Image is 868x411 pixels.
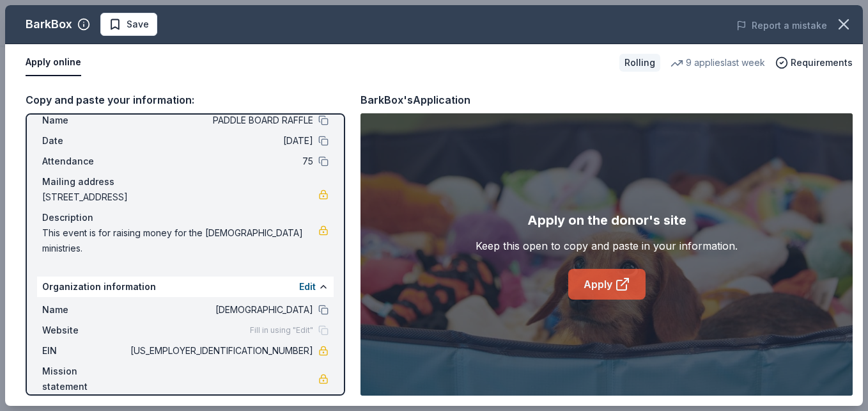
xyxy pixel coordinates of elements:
[476,238,738,254] div: Keep this open to copy and paste in your information.
[42,189,318,205] span: [STREET_ADDRESS]
[42,133,128,149] span: Date
[42,154,128,169] span: Attendance
[42,225,318,256] span: This event is for raising money for the [DEMOGRAPHIC_DATA] ministries.
[100,13,157,36] button: Save
[527,210,686,230] div: Apply on the donor's site
[736,18,827,33] button: Report a mistake
[775,55,853,70] button: Requirements
[360,92,470,108] div: BarkBox's Application
[42,302,128,318] span: Name
[128,302,313,318] span: [DEMOGRAPHIC_DATA]
[299,279,316,294] button: Edit
[250,325,313,335] span: Fill in using "Edit"
[42,174,329,189] div: Mailing address
[42,343,128,359] span: EIN
[42,210,329,225] div: Description
[128,343,313,359] span: [US_EMPLOYER_IDENTIFICATION_NUMBER]
[127,17,149,32] span: Save
[26,49,81,76] button: Apply online
[619,54,660,72] div: Rolling
[128,113,313,128] span: PADDLE BOARD RAFFLE
[128,133,313,149] span: [DATE]
[670,55,765,70] div: 9 applies last week
[42,323,128,338] span: Website
[26,14,72,35] div: BarkBox
[791,55,853,70] span: Requirements
[37,277,334,297] div: Organization information
[42,113,128,128] span: Name
[128,154,313,169] span: 75
[26,92,345,108] div: Copy and paste your information:
[568,269,646,300] a: Apply
[42,364,128,394] span: Mission statement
